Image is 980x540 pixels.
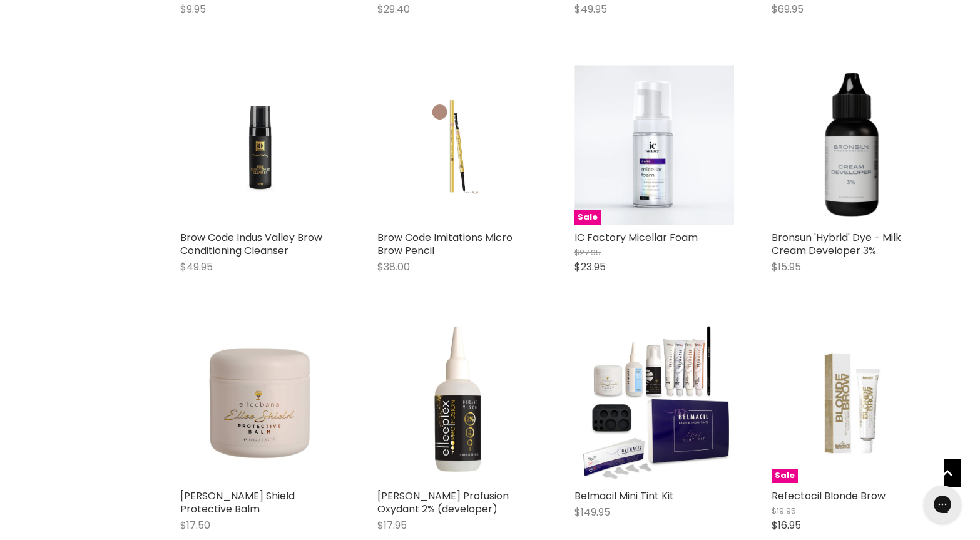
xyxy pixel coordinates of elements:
[772,230,901,258] a: Bronsun 'Hybrid' Dye - Milk Cream Developer 3%
[377,260,410,274] span: $38.00
[772,323,931,483] a: Refectocil Blonde BrowSale
[377,65,537,225] a: Brow Code Imitations Micro Brow Pencil
[772,65,931,225] img: Bronsun 'Hybrid' Dye - Milk Cream Developer 3%
[772,518,801,532] span: $16.95
[377,230,513,258] a: Brow Code Imitations Micro Brow Pencil
[574,323,734,483] img: Belmacil Mini Tint Kit
[574,247,601,258] span: $27.95
[574,210,601,225] span: Sale
[207,65,314,225] img: Brow Code Indus Valley Brow Conditioning Cleanser
[772,489,886,503] a: Refectocil Blonde Brow
[574,489,674,503] a: Belmacil Mini Tint Kit
[377,323,537,483] img: Elleebana Elleeplex Profusion Oxydant 2% (developer)
[772,505,796,517] span: $19.95
[180,518,210,532] span: $17.50
[180,65,340,225] a: Brow Code Indus Valley Brow Conditioning Cleanser
[180,489,295,516] a: [PERSON_NAME] Shield Protective Balm
[574,2,607,16] span: $49.95
[180,323,340,483] a: Elleebana Ellee Shield Protective Balm
[180,260,213,274] span: $49.95
[772,260,801,274] span: $15.95
[377,518,407,532] span: $17.95
[772,2,804,16] span: $69.95
[377,489,509,516] a: [PERSON_NAME] Profusion Oxydant 2% (developer)
[180,230,322,258] a: Brow Code Indus Valley Brow Conditioning Cleanser
[574,230,698,245] a: IC Factory Micellar Foam
[772,469,798,483] span: Sale
[404,65,511,225] img: Brow Code Imitations Micro Brow Pencil
[574,260,606,274] span: $23.95
[180,325,340,482] img: Elleebana Ellee Shield Protective Balm
[917,481,967,527] iframe: Gorgias live chat messenger
[574,65,734,225] a: IC Factory Micellar FoamSale
[180,2,206,16] span: $9.95
[377,2,410,16] span: $29.40
[574,505,610,519] span: $149.95
[574,65,734,225] img: IC Factory Micellar Foam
